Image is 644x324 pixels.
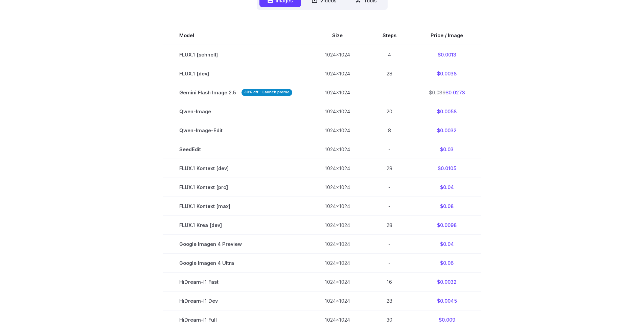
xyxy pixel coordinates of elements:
th: Price / Image [413,26,481,45]
td: $0.0273 [413,83,481,102]
td: 1024x1024 [308,235,366,254]
td: 1024x1024 [308,83,366,102]
td: $0.04 [413,235,481,254]
td: $0.0038 [413,64,481,83]
td: 1024x1024 [308,159,366,178]
td: 1024x1024 [308,254,366,273]
td: 1024x1024 [308,292,366,310]
td: 1024x1024 [308,102,366,121]
td: - [366,197,413,216]
td: FLUX.1 Kontext [max] [163,197,308,216]
td: - [366,254,413,273]
td: $0.0058 [413,102,481,121]
strong: 30% off - Launch promo [241,89,292,96]
td: 1024x1024 [308,178,366,197]
td: - [366,178,413,197]
td: 28 [366,292,413,310]
td: 1024x1024 [308,273,366,292]
td: FLUX.1 Kontext [dev] [163,159,308,178]
td: 20 [366,102,413,121]
span: Gemini Flash Image 2.5 [179,89,292,96]
s: $0.039 [429,90,445,95]
td: Qwen-Image [163,102,308,121]
td: 1024x1024 [308,197,366,216]
td: 28 [366,216,413,235]
td: Google Imagen 4 Preview [163,235,308,254]
td: 1024x1024 [308,45,366,64]
td: $0.08 [413,197,481,216]
td: HiDream-I1 Fast [163,273,308,292]
td: $0.0105 [413,159,481,178]
td: 8 [366,121,413,140]
td: 4 [366,45,413,64]
th: Size [308,26,366,45]
td: - [366,235,413,254]
td: Google Imagen 4 Ultra [163,254,308,273]
td: - [366,83,413,102]
td: 1024x1024 [308,140,366,159]
td: $0.0032 [413,273,481,292]
td: $0.0013 [413,45,481,64]
td: $0.06 [413,254,481,273]
td: $0.0045 [413,292,481,310]
td: FLUX.1 Kontext [pro] [163,178,308,197]
th: Model [163,26,308,45]
td: HiDream-I1 Dev [163,292,308,310]
td: FLUX.1 [schnell] [163,45,308,64]
td: 1024x1024 [308,216,366,235]
td: 1024x1024 [308,121,366,140]
td: 28 [366,64,413,83]
td: Qwen-Image-Edit [163,121,308,140]
td: $0.0098 [413,216,481,235]
td: $0.0032 [413,121,481,140]
td: FLUX.1 Krea [dev] [163,216,308,235]
td: $0.04 [413,178,481,197]
td: SeedEdit [163,140,308,159]
td: FLUX.1 [dev] [163,64,308,83]
td: 1024x1024 [308,64,366,83]
td: - [366,140,413,159]
td: 16 [366,273,413,292]
td: 28 [366,159,413,178]
th: Steps [366,26,413,45]
td: $0.03 [413,140,481,159]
